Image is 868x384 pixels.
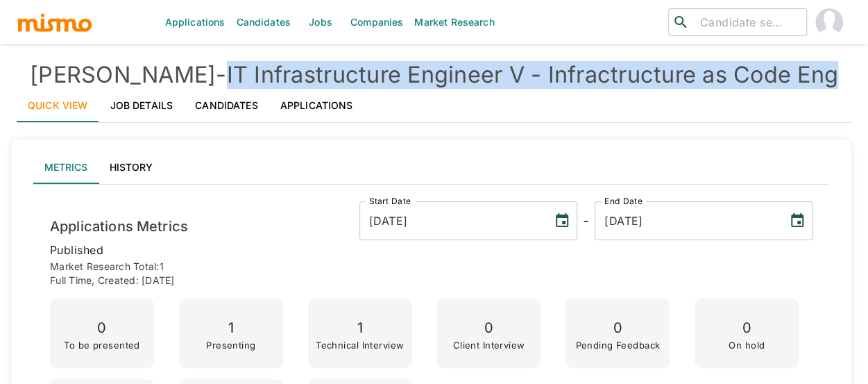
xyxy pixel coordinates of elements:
button: History [99,151,164,184]
p: Full time , Created: [DATE] [50,274,812,287]
p: 0 [452,316,525,340]
label: Start Date [369,195,411,207]
a: Job Details [99,89,185,122]
input: MM/DD/YYYY [595,201,778,240]
img: Maia Reyes [815,8,843,36]
h6: - [583,210,589,232]
input: Candidate search [695,12,801,32]
p: To be presented [64,340,140,350]
button: Choose date, selected date is Sep 8, 2025 [548,207,576,235]
p: Pending Feedback [575,340,660,350]
p: Technical Interview [316,340,404,350]
button: Metrics [33,151,99,184]
a: Quick View [17,89,99,122]
h6: Applications Metrics [50,215,188,237]
p: 0 [575,316,660,340]
a: Applications [269,89,364,122]
p: Presenting [206,340,255,350]
button: Choose date, selected date is Oct 2, 2025 [783,207,811,235]
p: 1 [206,316,255,340]
p: 1 [316,316,404,340]
p: 0 [729,316,765,340]
div: lab API tabs example [33,151,829,184]
p: published [50,240,812,260]
h4: [PERSON_NAME] - IT Infrastructure Engineer V - Infractructure as Code Eng [17,61,851,89]
label: End Date [604,195,642,207]
p: 0 [64,316,140,340]
a: Candidates [184,89,269,122]
p: Client Interview [452,340,525,350]
input: MM/DD/YYYY [359,201,543,240]
img: logo [17,12,93,33]
p: Market Research Total: 1 [50,260,812,274]
p: On hold [729,340,765,350]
